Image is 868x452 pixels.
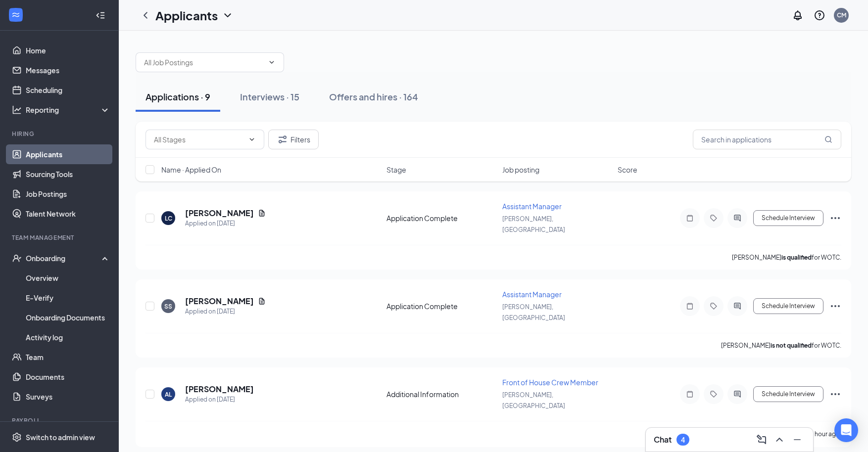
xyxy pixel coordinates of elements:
[386,389,496,399] div: Additional Information
[773,434,785,446] svg: ChevronUp
[781,254,812,261] b: is qualified
[26,253,102,263] div: Onboarding
[12,416,108,425] div: Payroll
[502,215,565,233] span: [PERSON_NAME], [GEOGRAPHIC_DATA]
[732,253,841,262] p: [PERSON_NAME] for WOTC.
[708,302,720,310] svg: Tag
[248,136,256,143] svg: ChevronDown
[721,341,841,350] p: [PERSON_NAME] for WOTC.
[814,9,825,21] svg: QuestionInfo
[26,164,110,184] a: Sourcing Tools
[753,210,823,226] button: Schedule Interview
[258,209,266,217] svg: Document
[12,105,22,115] svg: Analysis
[329,90,418,103] div: Offers and hires · 164
[222,9,234,21] svg: ChevronDown
[693,130,841,149] input: Search in applications
[12,233,108,242] div: Team Management
[26,327,110,347] a: Activity log
[731,214,743,222] svg: ActiveChat
[753,386,823,402] button: Schedule Interview
[684,214,696,222] svg: Note
[502,391,565,409] span: [PERSON_NAME], [GEOGRAPHIC_DATA]
[185,219,266,228] div: Applied on [DATE]
[26,184,110,204] a: Job Postings
[277,134,289,145] svg: Filter
[155,7,218,24] h1: Applicants
[824,136,832,143] svg: MagnifyingGlass
[386,301,496,311] div: Application Complete
[829,388,841,400] svg: Ellipses
[684,302,696,310] svg: Note
[731,302,743,310] svg: ActiveChat
[834,418,858,442] div: Open Intercom Messenger
[791,434,803,446] svg: Minimize
[708,214,720,222] svg: Tag
[771,342,812,349] b: is not qualified
[140,9,151,21] svg: ChevronLeft
[26,144,110,164] a: Applicants
[96,10,105,20] svg: Collapse
[789,432,805,448] button: Minimize
[26,347,110,367] a: Team
[240,90,299,103] div: Interviews · 15
[12,432,22,442] svg: Settings
[268,58,276,66] svg: ChevronDown
[164,302,172,311] div: SS
[185,307,266,316] div: Applied on [DATE]
[26,308,110,327] a: Onboarding Documents
[772,432,787,448] button: ChevronUp
[26,80,110,100] a: Scheduling
[386,213,496,223] div: Application Complete
[754,432,770,448] button: ComposeMessage
[12,253,22,263] svg: UserCheck
[502,303,565,321] span: [PERSON_NAME], [GEOGRAPHIC_DATA]
[26,268,110,288] a: Overview
[837,11,846,19] div: CM
[26,60,110,80] a: Messages
[161,165,221,175] span: Name · Applied On
[144,57,264,68] input: All Job Postings
[756,434,768,446] svg: ComposeMessage
[26,105,111,115] div: Reporting
[26,367,110,387] a: Documents
[185,208,254,219] h5: [PERSON_NAME]
[684,390,696,398] svg: Note
[731,390,743,398] svg: ActiveChat
[26,432,95,442] div: Switch to admin view
[26,41,110,60] a: Home
[185,296,254,307] h5: [PERSON_NAME]
[386,165,406,175] span: Stage
[829,212,841,224] svg: Ellipses
[502,202,562,211] span: Assistant Manager
[145,90,210,103] div: Applications · 9
[26,288,110,308] a: E-Verify
[753,298,823,314] button: Schedule Interview
[268,130,319,149] button: Filter Filters
[11,10,21,20] svg: WorkstreamLogo
[681,436,685,444] div: 4
[154,134,244,145] input: All Stages
[12,130,108,138] div: Hiring
[654,434,672,445] h3: Chat
[792,9,804,21] svg: Notifications
[165,390,172,399] div: AL
[502,290,562,299] span: Assistant Manager
[165,214,172,223] div: LC
[26,204,110,224] a: Talent Network
[618,165,637,175] span: Score
[502,378,598,387] span: Front of House Crew Member
[502,165,539,175] span: Job posting
[185,384,254,395] h5: [PERSON_NAME]
[26,387,110,407] a: Surveys
[258,297,266,305] svg: Document
[829,300,841,312] svg: Ellipses
[185,395,254,405] div: Applied on [DATE]
[708,390,720,398] svg: Tag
